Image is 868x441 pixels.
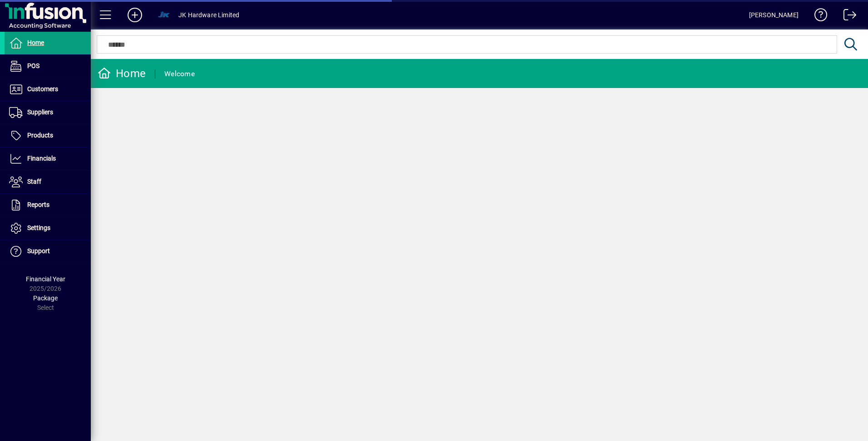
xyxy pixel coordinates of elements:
[27,247,50,255] span: Support
[27,132,53,139] span: Products
[27,178,41,185] span: Staff
[808,2,828,31] a: Knowledge Base
[5,78,91,101] a: Customers
[5,147,91,170] a: Financials
[27,155,56,162] span: Financials
[5,240,91,263] a: Support
[5,171,91,193] a: Staff
[27,108,53,116] span: Suppliers
[27,85,58,93] span: Customers
[164,67,195,81] div: Welcome
[27,201,49,208] span: Reports
[27,224,50,231] span: Settings
[5,55,91,78] a: POS
[98,66,146,81] div: Home
[120,7,149,23] button: Add
[27,62,39,69] span: POS
[149,7,178,23] button: Profile
[33,294,58,302] span: Package
[5,194,91,216] a: Reports
[178,8,239,22] div: JK Hardware Limited
[5,217,91,240] a: Settings
[837,2,857,31] a: Logout
[26,275,65,283] span: Financial Year
[5,124,91,147] a: Products
[27,39,44,46] span: Home
[5,101,91,124] a: Suppliers
[749,8,799,22] div: [PERSON_NAME]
